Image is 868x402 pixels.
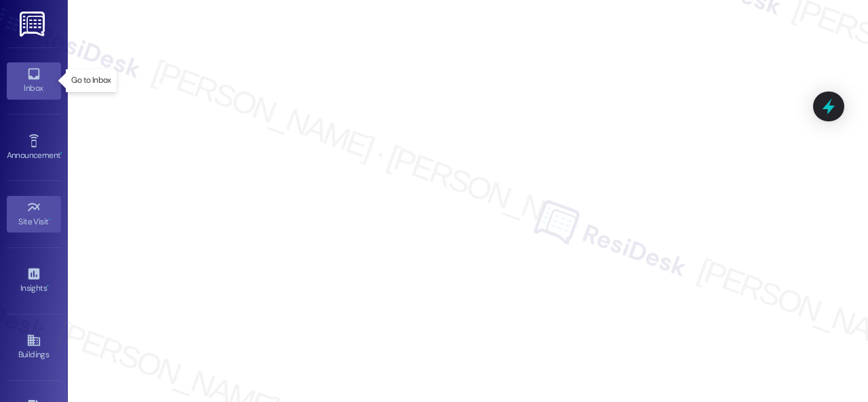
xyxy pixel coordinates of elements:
[7,329,61,365] a: Buildings
[60,148,62,158] span: •
[20,12,47,37] img: ResiDesk Logo
[7,196,61,233] a: Site Visit •
[7,262,61,299] a: Insights •
[71,75,111,86] p: Go to Inbox
[7,62,61,99] a: Inbox
[49,215,51,224] span: •
[47,281,49,291] span: •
